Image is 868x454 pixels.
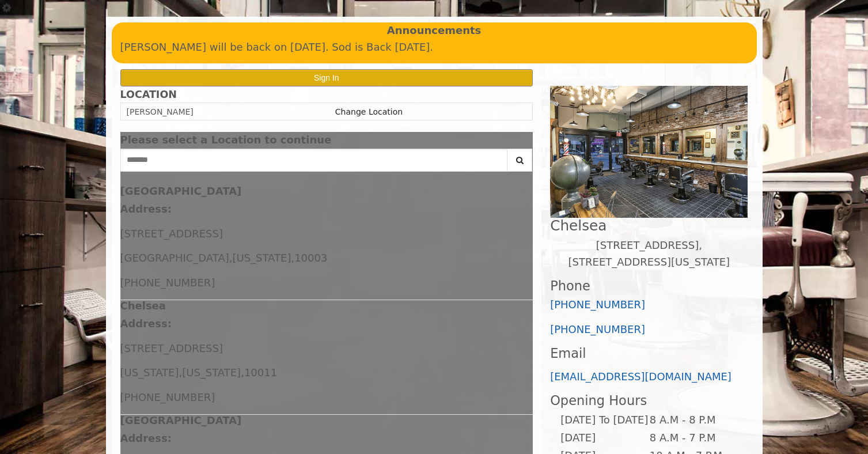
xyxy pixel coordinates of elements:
a: [PHONE_NUMBER] [550,323,645,335]
button: Sign In [120,69,533,86]
span: [STREET_ADDRESS] [120,228,223,240]
b: [GEOGRAPHIC_DATA] [120,185,242,197]
span: [US_STATE] [120,366,179,379]
b: Address: [120,432,172,444]
button: close dialog [516,137,533,144]
td: 8 A.M - 7 P.M [649,429,738,447]
div: Center Select [120,149,533,177]
h3: Phone [550,279,748,293]
b: Address: [120,317,172,330]
h2: Chelsea [550,218,748,233]
h3: Email [550,346,748,361]
span: [PHONE_NUMBER] [120,277,215,289]
p: [STREET_ADDRESS],[STREET_ADDRESS][US_STATE] [550,237,748,271]
span: 10003 [294,252,327,264]
td: [DATE] [560,429,649,447]
span: , [291,252,294,264]
input: Search Center [120,149,508,172]
span: Please select a Location to continue [120,134,332,146]
span: [US_STATE] [182,366,241,379]
b: LOCATION [120,89,177,100]
a: [EMAIL_ADDRESS][DOMAIN_NAME] [550,370,731,383]
td: [DATE] To [DATE] [560,411,649,429]
span: [US_STATE] [232,252,291,264]
b: Announcements [387,22,482,39]
span: , [229,252,233,264]
span: [PERSON_NAME] [127,107,194,116]
b: Address: [120,203,172,215]
a: [PHONE_NUMBER] [550,298,645,311]
span: [PHONE_NUMBER] [120,391,215,403]
b: Chelsea [120,300,166,312]
td: 8 A.M - 8 P.M [649,411,738,429]
i: Search button [513,156,526,164]
span: , [179,366,182,379]
p: [PERSON_NAME] will be back on [DATE]. Sod is Back [DATE]. [120,39,748,56]
span: [GEOGRAPHIC_DATA] [120,252,229,264]
h3: Opening Hours [550,394,748,408]
span: , [241,366,244,379]
a: Change Location [335,107,403,116]
b: [GEOGRAPHIC_DATA] [120,414,242,426]
span: 10011 [244,366,277,379]
span: [STREET_ADDRESS] [120,342,223,354]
